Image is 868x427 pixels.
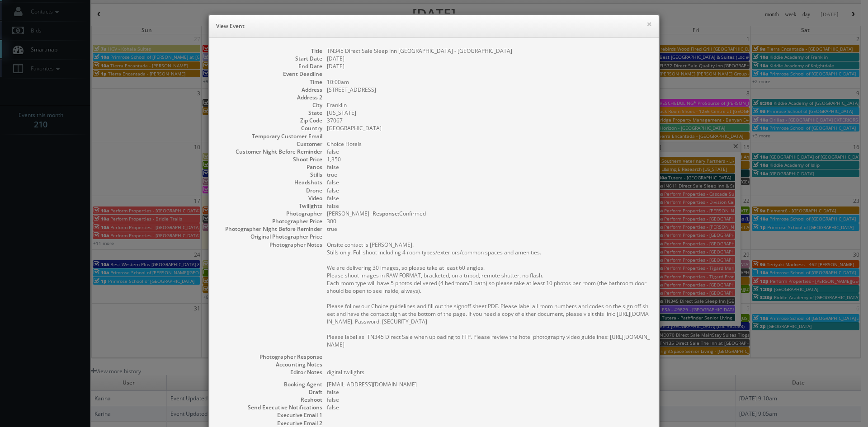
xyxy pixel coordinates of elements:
dt: State [218,109,322,117]
dt: Drone [218,187,322,194]
dt: Zip Code [218,117,322,124]
dd: [GEOGRAPHIC_DATA] [327,124,650,132]
dt: City [218,101,322,109]
dd: false [327,396,650,404]
dt: Time [218,78,322,86]
dd: 10:00am [327,78,650,86]
dd: [EMAIL_ADDRESS][DOMAIN_NAME] [327,380,650,388]
dt: Photographer Response [218,353,322,361]
dd: false [327,404,650,411]
dt: Accounting Notes [218,361,322,368]
dd: [DATE] [327,62,650,70]
dt: Video [218,194,322,202]
pre: digital twilights [327,368,650,376]
h6: View Event [216,22,652,31]
dt: Headshots [218,178,322,186]
dd: [US_STATE] [327,109,650,117]
dt: Stills [218,171,322,178]
dd: 1,350 [327,155,650,163]
dt: Customer Night Before Reminder [218,148,322,155]
dt: Customer [218,140,322,148]
dd: false [327,187,650,194]
dt: Shoot Price [218,155,322,163]
dd: TN345 Direct Sale Sleep Inn [GEOGRAPHIC_DATA] - [GEOGRAPHIC_DATA] [327,47,650,55]
dd: false [327,178,650,186]
button: × [646,21,652,27]
dd: [PERSON_NAME] - Confirmed [327,210,650,217]
dd: Franklin [327,101,650,109]
dd: false [327,388,650,396]
dt: Executive Email 2 [218,419,322,427]
dd: 300 [327,217,650,225]
dt: Send Executive Notifications [218,404,322,411]
dd: Choice Hotels [327,140,650,148]
dt: Start Date [218,55,322,62]
dt: Photographer Price [218,217,322,225]
dd: true [327,225,650,233]
dt: Photographer Night Before Reminder [218,225,322,233]
dt: Address 2 [218,94,322,101]
dt: Photographer [218,210,322,217]
dd: [DATE] [327,55,650,62]
dt: Country [218,124,322,132]
dt: Reshoot [218,396,322,404]
dt: Event Deadline [218,70,322,78]
dd: [STREET_ADDRESS] [327,86,650,94]
dd: false [327,202,650,210]
dd: false [327,163,650,171]
dt: Original Photographer Price [218,233,322,240]
dt: Title [218,47,322,55]
dt: End Date [218,62,322,70]
dd: false [327,194,650,202]
dt: Booking Agent [218,380,322,388]
b: Response: [373,210,399,217]
dd: true [327,171,650,178]
dd: 37067 [327,117,650,124]
dt: Editor Notes [218,368,322,376]
dt: Twilights [218,202,322,210]
dt: Panos [218,163,322,171]
dt: Address [218,86,322,94]
dt: Executive Email 1 [218,411,322,419]
dt: Draft [218,388,322,396]
dt: Temporary Customer Email [218,132,322,140]
pre: Onsite contact is [PERSON_NAME]. Stills only. Full shoot including 4 room types/exteriors/common ... [327,241,650,348]
dd: false [327,148,650,155]
dt: Photographer Notes [218,241,322,249]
